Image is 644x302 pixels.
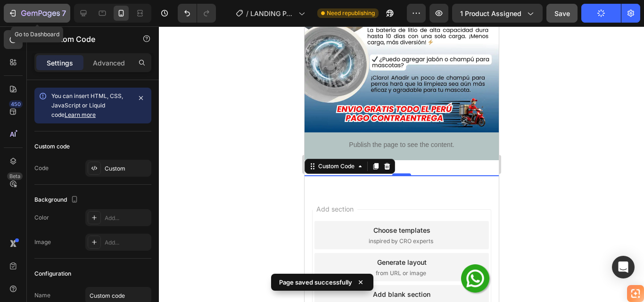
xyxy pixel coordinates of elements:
[250,8,295,18] span: LANDING PAW CLEANER
[9,100,23,108] div: 450
[105,214,149,222] div: Add...
[46,33,126,45] p: Custom Code
[34,213,49,222] div: Color
[279,278,352,287] p: Page saved successfully
[34,194,80,206] div: Background
[105,164,149,173] div: Custom
[327,9,375,17] span: Need republishing
[65,111,96,118] a: Learn more
[105,238,149,247] div: Add...
[61,275,132,283] span: then drag & drop elements
[546,4,578,23] button: Save
[554,9,570,17] span: Save
[305,26,499,302] iframe: Design area
[34,291,50,300] div: Name
[460,8,521,18] span: 1 product assigned
[34,142,70,151] div: Custom code
[7,172,23,180] div: Beta
[34,238,51,246] div: Image
[612,256,635,278] div: Open Intercom Messenger
[4,4,70,23] button: 7
[62,8,66,19] p: 7
[34,269,71,278] div: Configuration
[47,58,73,68] p: Settings
[246,8,248,18] span: /
[34,164,49,172] div: Code
[178,4,216,23] div: Undo/Redo
[51,92,123,118] span: You can insert HTML, CSS, JavaScript or Liquid code
[452,4,543,23] button: 1 product assigned
[93,58,125,68] p: Advanced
